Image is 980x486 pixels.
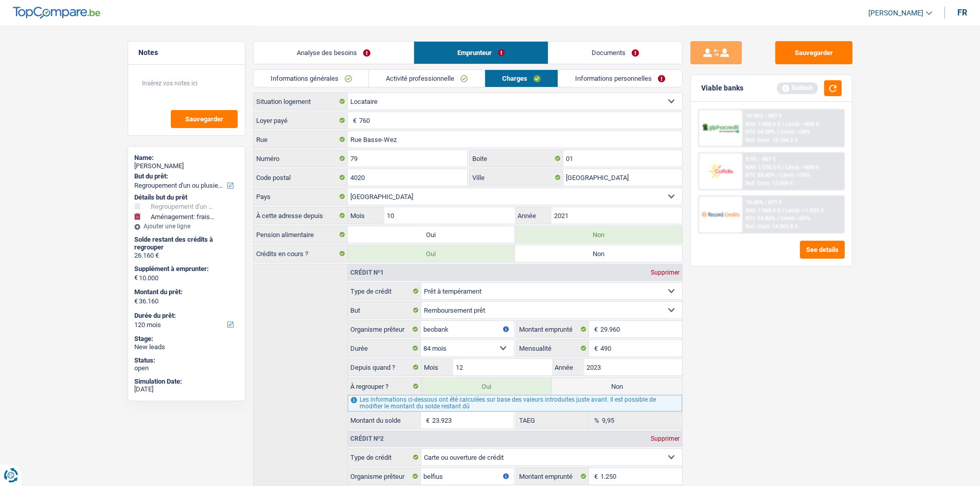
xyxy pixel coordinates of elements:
span: € [134,274,138,282]
span: / [782,207,784,214]
label: Situation logement [254,93,348,110]
label: Code postal [254,169,348,186]
div: Supprimer [648,269,682,276]
div: Refresh [777,82,818,94]
label: Numéro [254,150,348,167]
span: / [777,215,779,222]
label: Organisme prêteur [348,468,421,484]
label: Oui [421,378,551,394]
label: Rue [254,131,348,148]
div: [DATE] [134,385,239,393]
div: Crédit nº1 [348,269,386,276]
label: Organisme prêteur [348,321,421,337]
span: € [589,321,600,337]
input: AAAA [551,207,682,224]
input: MM [384,207,514,224]
label: Montant emprunté [516,468,590,484]
img: AlphaCredit [702,122,740,134]
input: MM [453,359,551,375]
label: Montant emprunté [516,321,590,337]
label: But [348,302,421,318]
div: Les informations ci-dessous ont été calculées sur base des valeurs introduites juste avant. Il es... [348,395,682,411]
span: Sauvegarder [185,116,223,122]
label: Non [515,245,682,262]
span: DTI: 54.28% [745,129,775,135]
span: / [777,172,779,178]
label: Depuis quand ? [348,359,421,375]
span: Limit: >1.033 € [786,207,824,214]
label: Montant du solde [348,412,421,428]
input: AAAA [584,359,682,375]
div: Name: [134,154,239,162]
label: Année [552,359,584,375]
span: Limit: <65% [780,215,810,222]
span: / [782,164,784,171]
label: Ville [470,169,563,186]
label: À regrouper ? [348,378,421,394]
div: Détails but du prêt [134,193,239,202]
a: Informations personnelles [558,70,682,87]
label: Supplément à emprunter: [134,265,237,273]
label: Type de crédit [348,283,421,299]
a: [PERSON_NAME] [860,5,932,22]
span: € [348,112,359,129]
button: Sauvegarder [775,41,852,64]
div: Status: [134,356,239,365]
div: 9.9% | 467 € [745,156,776,163]
a: Activité professionnelle [369,70,485,87]
div: Stage: [134,335,239,343]
div: Viable banks [701,84,743,93]
img: TopCompare Logo [13,7,100,19]
div: Crédit nº2 [348,436,386,442]
span: Limit: >850 € [786,121,819,128]
span: Limit: <50% [780,172,810,178]
div: New leads [134,343,239,351]
button: See details [800,241,845,259]
span: € [589,340,600,356]
label: Non [515,226,682,243]
span: % [589,412,602,428]
div: [PERSON_NAME] [134,162,239,170]
label: Loyer payé [254,112,348,129]
label: Oui [348,226,515,243]
label: Oui [348,245,515,262]
button: Sauvegarder [171,110,238,128]
label: Durée [348,340,421,356]
span: DTI: 53.85% [745,215,775,222]
div: Ref. Cost: 14 361,8 € [745,223,798,230]
span: Limit: <50% [780,129,810,135]
h5: Notes [138,48,235,57]
label: Type de crédit [348,449,421,465]
label: Non [552,378,682,394]
div: 10.45% | 477 € [745,199,782,206]
label: Mois [348,207,384,224]
label: Pension alimentaire [254,226,348,243]
div: Ref. Cost: 15 156,2 € [745,137,798,143]
div: Supprimer [648,436,682,442]
span: [PERSON_NAME] [868,9,923,17]
span: / [777,129,779,135]
span: NAI: 1 060,5 € [745,207,780,214]
div: 26.160 € [134,251,239,260]
label: Durée du prêt: [134,312,237,320]
span: € [421,412,432,428]
span: € [589,468,600,484]
span: Limit: >800 € [786,164,819,171]
div: Ref. Cost: 13 559 € [745,180,793,187]
label: Pays [254,188,348,205]
label: TAEG [516,412,590,428]
label: Boite [470,150,563,167]
label: À cette adresse depuis [254,207,348,224]
div: Solde restant des crédits à regrouper [134,236,239,251]
img: Record Credits [702,205,740,224]
div: Simulation Date: [134,377,239,386]
a: Analyse des besoins [254,42,414,64]
div: fr [957,8,967,17]
label: But du prêt: [134,172,237,181]
span: € [134,297,138,305]
a: Emprunteur [414,42,548,64]
img: Cofidis [702,161,740,181]
span: NAI: 1 070,5 € [745,164,780,171]
label: Crédits en cours ? [254,245,348,262]
span: / [782,121,784,128]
